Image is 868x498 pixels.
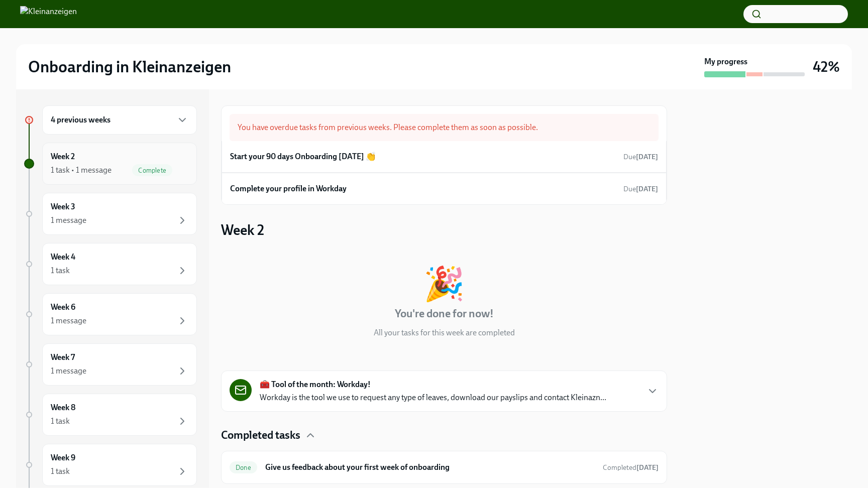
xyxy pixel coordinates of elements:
[24,193,197,235] a: Week 31 message
[51,151,75,162] h6: Week 2
[636,463,659,472] strong: [DATE]
[24,143,197,185] a: Week 21 task • 1 messageComplete
[230,181,658,196] a: Complete your profile in WorkdayDue[DATE]
[20,6,77,22] img: Kleinanzeigen
[24,444,197,486] a: Week 91 task
[221,428,667,443] div: Completed tasks
[374,327,515,338] p: All your tasks for this week are completed
[636,185,658,193] strong: [DATE]
[260,379,371,390] strong: 🧰 Tool of the month: Workday!
[42,105,197,135] div: 4 previous weeks
[132,167,172,174] span: Complete
[230,114,659,141] div: You have overdue tasks from previous weeks. Please complete them as soon as possible.
[623,184,658,194] span: September 8th, 2025 09:00
[51,315,86,326] div: 1 message
[603,463,659,472] span: Completed
[24,394,197,436] a: Week 81 task
[623,185,658,193] span: Due
[51,201,75,212] h6: Week 3
[260,392,606,403] p: Workday is the tool we use to request any type of leaves, download our payslips and contact Klein...
[51,302,75,313] h6: Week 6
[51,352,75,363] h6: Week 7
[221,221,264,239] h3: Week 2
[813,58,840,76] h3: 42%
[623,153,658,161] span: Due
[24,293,197,335] a: Week 61 message
[51,265,70,276] div: 1 task
[221,428,300,443] h4: Completed tasks
[51,215,86,226] div: 1 message
[51,402,75,413] h6: Week 8
[24,343,197,386] a: Week 71 message
[704,56,747,67] strong: My progress
[230,464,257,471] span: Done
[51,114,111,126] h6: 4 previous weeks
[603,463,659,472] span: September 2nd, 2025 00:32
[51,452,75,463] h6: Week 9
[230,149,658,164] a: Start your 90 days Onboarding [DATE] 👏Due[DATE]
[230,183,347,194] h6: Complete your profile in Workday
[395,306,494,321] h4: You're done for now!
[265,462,595,473] h6: Give us feedback about your first week of onboarding
[230,151,376,162] h6: Start your 90 days Onboarding [DATE] 👏
[51,365,86,377] div: 1 message
[51,466,70,477] div: 1 task
[51,416,70,427] div: 1 task
[24,243,197,285] a: Week 41 task
[51,252,75,263] h6: Week 4
[28,57,231,77] h2: Onboarding in Kleinanzeigen
[636,153,658,161] strong: [DATE]
[51,165,112,176] div: 1 task • 1 message
[623,152,658,162] span: September 4th, 2025 16:00
[423,267,465,300] div: 🎉
[230,459,659,475] a: DoneGive us feedback about your first week of onboardingCompleted[DATE]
